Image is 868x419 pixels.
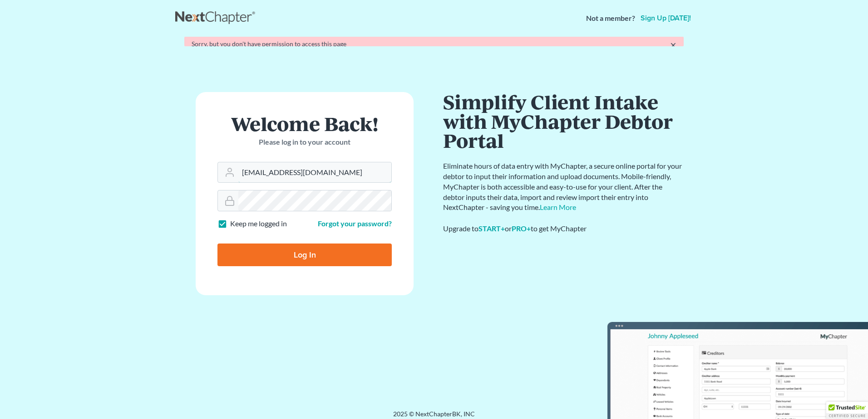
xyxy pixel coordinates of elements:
label: Keep me logged in [230,219,287,229]
a: PRO+ [512,224,531,233]
div: Upgrade to or to get MyChapter [443,224,684,234]
p: Please log in to your account [217,137,392,147]
input: Email Address [238,162,391,182]
a: Forgot your password? [318,219,392,228]
div: TrustedSite Certified [826,402,868,419]
a: × [670,39,676,50]
p: Eliminate hours of data entry with MyChapter, a secure online portal for your debtor to input the... [443,161,684,213]
a: Learn More [540,203,576,212]
input: Log In [217,244,392,266]
div: Sorry, but you don't have permission to access this page [192,39,676,49]
h1: Simplify Client Intake with MyChapter Debtor Portal [443,92,684,150]
a: START+ [478,224,505,233]
h1: Welcome Back! [217,114,392,133]
strong: Not a member? [586,13,635,24]
a: Sign up [DATE]! [639,15,693,22]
